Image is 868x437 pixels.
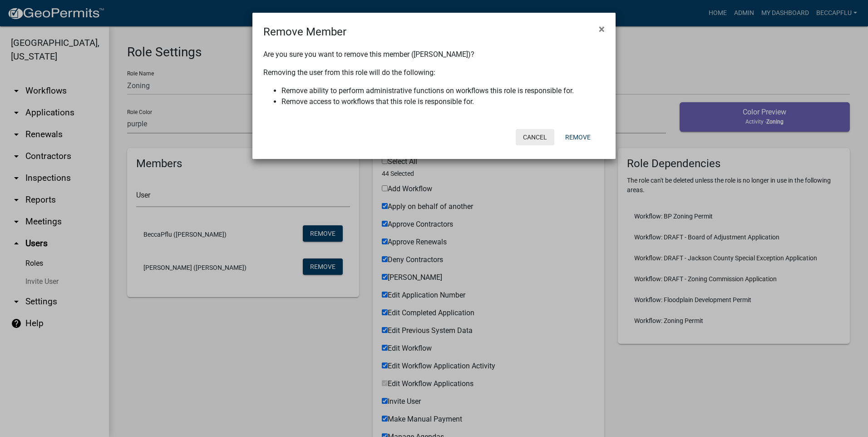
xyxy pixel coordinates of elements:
span: × [599,23,605,35]
li: Remove access to workflows that this role is responsible for. [281,96,605,107]
button: Cancel [516,129,554,145]
button: Remove [558,129,598,145]
p: Removing the user from this role will do the following: [263,67,605,78]
p: Are you sure you want to remove this member ([PERSON_NAME])? [263,49,605,60]
h4: Remove Member [263,24,346,40]
li: Remove ability to perform administrative functions on workflows this role is responsible for. [281,85,605,96]
button: Close [592,16,612,42]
